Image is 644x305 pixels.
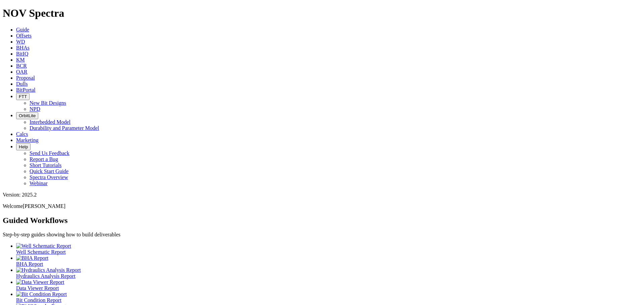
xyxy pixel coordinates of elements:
a: KM [16,57,25,63]
button: OrbitLite [16,112,38,119]
img: BHA Report [16,255,48,261]
a: Offsets [16,33,32,39]
a: New Bit Designs [30,100,66,106]
a: BitIQ [16,51,28,57]
span: Data Viewer Report [16,285,59,291]
button: FTT [16,93,30,100]
div: Version: 2025.2 [3,192,641,198]
a: Bit Condition Report Bit Condition Report [16,291,641,303]
a: Guide [16,27,29,32]
a: Calcs [16,131,28,137]
img: Hydraulics Analysis Report [16,267,81,273]
a: Well Schematic Report Well Schematic Report [16,243,641,255]
span: Hydraulics Analysis Report [16,273,75,279]
a: WD [16,39,25,45]
a: Report a Bug [30,156,58,162]
a: Hydraulics Analysis Report Hydraulics Analysis Report [16,267,641,279]
span: BHA Report [16,261,43,267]
span: FTT [19,94,27,99]
a: BHA Report BHA Report [16,255,641,267]
a: Spectra Overview [30,174,68,180]
a: Quick Start Guide [30,168,68,174]
a: NPD [30,106,40,112]
p: Step-by-step guides showing how to build deliverables [3,232,641,238]
a: Send Us Feedback [30,150,69,156]
a: Interbedded Model [30,119,70,125]
span: OrbitLite [19,113,36,118]
a: Proposal [16,75,35,81]
a: Durability and Parameter Model [30,125,99,131]
a: Data Viewer Report Data Viewer Report [16,279,641,291]
h1: NOV Spectra [3,7,641,19]
img: Data Viewer Report [16,279,64,285]
h2: Guided Workflows [3,216,641,225]
span: Well Schematic Report [16,249,66,255]
a: Webinar [30,180,48,186]
p: Welcome [3,203,641,209]
a: BHAs [16,45,30,51]
span: [PERSON_NAME] [23,203,65,209]
a: OAR [16,69,28,75]
img: Well Schematic Report [16,243,71,249]
span: Help [19,144,28,149]
a: Short Tutorials [30,162,62,168]
button: Help [16,143,31,150]
a: BitPortal [16,87,36,93]
img: Bit Condition Report [16,291,67,297]
a: Marketing [16,137,39,143]
a: Dulls [16,81,28,87]
a: BCR [16,63,27,69]
span: Bit Condition Report [16,297,61,303]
